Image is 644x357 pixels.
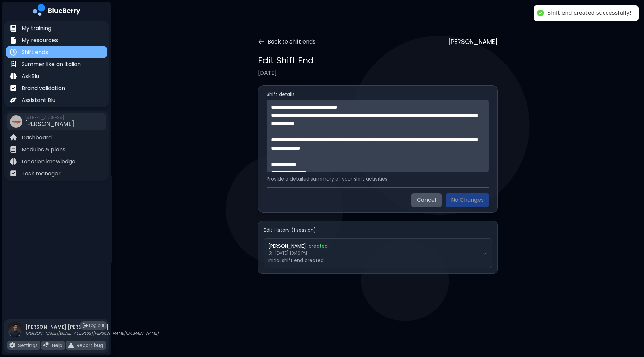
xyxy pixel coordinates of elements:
p: Help [52,342,62,348]
h4: Edit History ( 1 session ) [264,227,492,233]
img: file icon [10,134,17,141]
p: Task manager [22,170,61,178]
label: Shift details [267,91,489,97]
img: file icon [10,25,17,32]
img: file icon [10,85,17,91]
span: [PERSON_NAME] [25,120,74,128]
img: file icon [10,49,17,56]
p: Brand validation [22,84,65,93]
img: file icon [10,37,17,44]
button: Back to shift ends [258,38,315,46]
img: file icon [10,170,17,177]
p: Report bug [77,342,103,348]
img: profile photo [7,322,23,344]
img: company thumbnail [10,115,22,128]
span: created [309,243,328,249]
img: file icon [10,158,17,165]
p: Modules & plans [22,146,65,154]
img: file icon [10,61,17,67]
img: file icon [9,342,15,348]
p: Provide a detailed summary of your shift activities [267,176,489,182]
p: [PERSON_NAME] [PERSON_NAME] [25,324,159,330]
p: Dashboard [22,134,52,142]
p: [PERSON_NAME][EMAIL_ADDRESS][PERSON_NAME][DOMAIN_NAME] [25,331,159,336]
div: Shift end created successfully! [547,10,632,17]
span: Log out [89,323,104,328]
p: Shift ends [22,48,48,57]
p: [DATE] [258,69,498,77]
img: file icon [10,73,17,79]
p: Assistant Blu [22,96,55,104]
h1: Edit Shift End [258,55,314,66]
img: file icon [10,97,17,103]
button: No Changes [446,193,489,207]
p: My training [22,24,51,33]
button: Cancel [411,193,442,207]
p: Summer like an Italian [22,60,81,69]
span: [DATE] 10:46 PM [275,250,307,256]
p: Initial shift end created [268,257,479,263]
img: file icon [10,146,17,153]
p: AskBlu [22,72,39,81]
p: Location knowledge [22,158,75,166]
img: logout [83,323,88,328]
p: Settings [18,342,38,348]
p: My resources [22,36,58,45]
span: [STREET_ADDRESS] [25,115,74,120]
img: file icon [68,342,74,348]
span: [PERSON_NAME] [268,243,306,249]
img: company logo [33,4,80,18]
img: file icon [43,342,49,348]
p: [PERSON_NAME] [448,37,498,47]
